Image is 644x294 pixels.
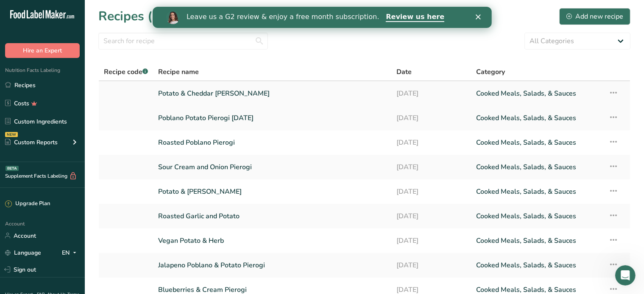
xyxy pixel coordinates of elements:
[476,183,598,201] a: Cooked Meals, Salads, & Sauces
[158,67,199,77] span: Recipe name
[476,256,598,274] a: Cooked Meals, Salads, & Sauces
[476,158,598,176] a: Cooked Meals, Salads, & Sauces
[158,158,386,176] a: Sour Cream and Onion Pierogi
[559,8,630,25] button: Add new recipe
[104,67,148,77] span: Recipe code
[476,134,598,151] a: Cooked Meals, Salads, & Sauces
[62,247,80,258] div: EN
[396,134,466,151] a: [DATE]
[476,67,505,77] span: Category
[396,109,466,127] a: [DATE]
[476,207,598,225] a: Cooked Meals, Salads, & Sauces
[158,207,386,225] a: Roasted Garlic and Potato
[396,232,466,250] a: [DATE]
[396,158,466,176] a: [DATE]
[396,207,466,225] a: [DATE]
[5,245,41,260] a: Language
[396,256,466,274] a: [DATE]
[158,256,386,274] a: Jalapeno Poblano & Potato Pierogi
[5,132,18,137] div: NEW
[5,138,58,147] div: Custom Reports
[98,7,172,26] h1: Recipes (86)
[476,85,598,102] a: Cooked Meals, Salads, & Sauces
[6,166,19,171] div: BETA
[5,200,50,208] div: Upgrade Plan
[476,109,598,127] a: Cooked Meals, Salads, & Sauces
[396,183,466,201] a: [DATE]
[615,265,636,286] iframe: Intercom live chat
[5,43,80,58] button: Hire an Expert
[323,8,332,13] div: Close
[153,7,492,28] iframe: Intercom live chat banner
[158,134,386,151] a: Roasted Poblano Pierogi
[158,183,386,201] a: Potato & [PERSON_NAME]
[158,85,386,102] a: Potato & Cheddar [PERSON_NAME]
[396,67,412,77] span: Date
[566,11,623,22] div: Add new recipe
[158,232,386,250] a: Vegan Potato & Herb
[396,85,466,102] a: [DATE]
[476,232,598,250] a: Cooked Meals, Salads, & Sauces
[98,33,268,49] input: Search for recipe
[158,109,386,127] a: Poblano Potato Pierogi [DATE]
